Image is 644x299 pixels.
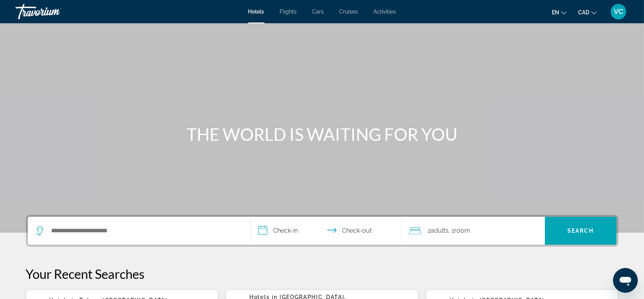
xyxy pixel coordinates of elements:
[613,268,638,293] iframe: Button to launch messaging window
[26,266,618,282] p: Your Recent Searches
[402,217,545,245] button: Travelers: 2 adults, 0 children
[177,124,467,144] h1: THE WORLD IS WAITING FOR YOU
[15,2,93,22] a: Travorium
[552,7,567,18] button: Change language
[251,217,402,245] button: Select check in and out date
[545,217,617,245] button: Search
[614,8,623,16] span: VC
[567,228,594,234] span: Search
[428,225,449,236] span: 2
[578,7,597,18] button: Change currency
[280,9,297,15] a: Flights
[340,9,358,15] a: Cruises
[455,227,471,234] span: Room
[51,225,239,237] input: Search hotel destination
[552,9,559,16] span: en
[374,9,396,15] a: Activities
[608,3,629,20] button: User Menu
[449,225,471,236] span: , 1
[248,9,264,15] a: Hotels
[578,9,589,16] span: CAD
[28,217,617,245] div: Search widget
[431,227,449,234] span: Adults
[313,9,324,15] a: Cars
